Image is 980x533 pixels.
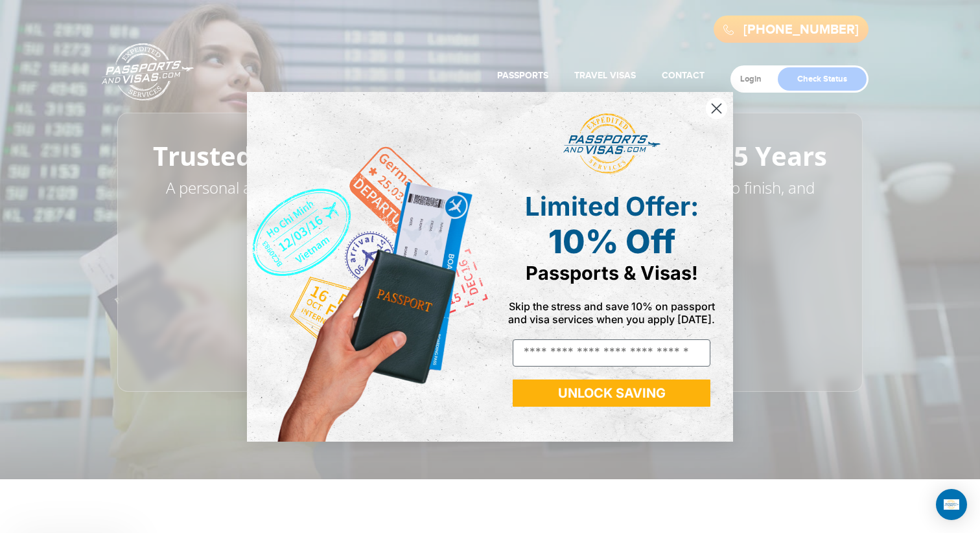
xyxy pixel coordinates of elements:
[936,489,967,520] div: Open Intercom Messenger
[526,262,698,284] span: Passports & Visas!
[705,97,728,120] button: Close dialog
[513,380,710,407] button: UNLOCK SAVING
[525,190,699,222] span: Limited Offer:
[247,92,490,442] img: de9cda0d-0715-46ca-9a25-073762a91ba7.png
[548,222,675,261] span: 10% Off
[563,113,660,174] img: passports and visas
[508,300,715,326] span: Skip the stress and save 10% on passport and visa services when you apply [DATE].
